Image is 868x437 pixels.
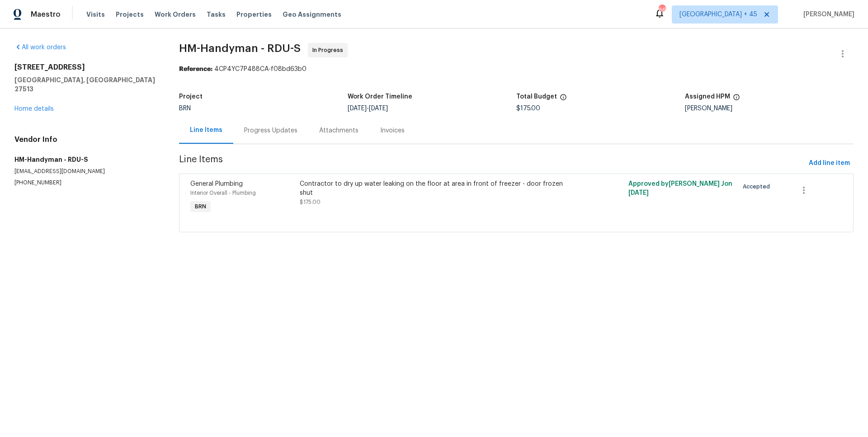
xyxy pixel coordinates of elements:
[348,105,388,112] span: -
[236,10,272,19] span: Properties
[14,75,157,94] h5: [GEOGRAPHIC_DATA], [GEOGRAPHIC_DATA] 27513
[369,105,388,112] span: [DATE]
[348,94,412,100] h5: Work Order Timeline
[179,105,191,112] span: BRN
[14,106,54,112] a: Home details
[300,199,321,205] span: $175.00
[179,65,854,74] div: 4CP4YC7P488CA-f08bd63b0
[190,190,256,196] span: Interior Overall - Plumbing
[685,94,730,100] h5: Assigned HPM
[179,66,212,72] b: Reference:
[560,94,567,105] span: The total cost of line items that have been proposed by Opendoor. This sum includes line items th...
[207,11,226,18] span: Tasks
[14,44,66,51] a: All work orders
[516,105,540,112] span: $175.00
[516,94,557,100] h5: Total Budget
[14,135,157,144] h4: Vendor Info
[319,126,359,135] div: Attachments
[190,181,243,187] span: General Plumbing
[116,10,144,19] span: Projects
[283,10,341,19] span: Geo Assignments
[190,126,222,135] div: Line Items
[679,10,757,19] span: [GEOGRAPHIC_DATA] + 45
[659,5,665,14] div: 664
[628,190,649,196] span: [DATE]
[348,105,367,112] span: [DATE]
[86,10,105,19] span: Visits
[244,126,297,135] div: Progress Updates
[179,43,301,54] span: HM-Handyman - RDU-S
[14,179,157,187] p: [PHONE_NUMBER]
[809,158,850,169] span: Add line item
[800,10,854,19] span: [PERSON_NAME]
[14,168,157,175] p: [EMAIL_ADDRESS][DOMAIN_NAME]
[628,181,732,196] span: Approved by [PERSON_NAME] J on
[380,126,405,135] div: Invoices
[312,46,347,55] span: In Progress
[743,182,774,191] span: Accepted
[179,94,203,100] h5: Project
[191,202,210,211] span: BRN
[300,179,568,197] div: Contractor to dry up water leaking on the floor at area in front of freezer - door frozen shut
[31,10,61,19] span: Maestro
[685,105,854,112] div: [PERSON_NAME]
[733,94,740,105] span: The hpm assigned to this work order.
[155,10,196,19] span: Work Orders
[14,63,157,72] h2: [STREET_ADDRESS]
[179,155,805,172] span: Line Items
[14,155,157,164] h5: HM-Handyman - RDU-S
[805,155,854,172] button: Add line item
